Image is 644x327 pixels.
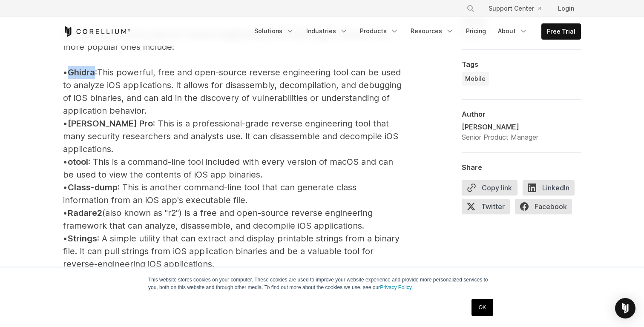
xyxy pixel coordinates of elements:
[461,23,491,39] a: Pricing
[462,132,538,142] div: Senior Product Manager
[68,157,88,167] span: otool
[462,110,581,118] div: Author
[249,23,581,40] div: Navigation Menu
[463,1,478,16] button: Search
[68,182,118,192] span: Class-dump
[462,199,515,218] a: Twitter
[615,298,635,318] div: Open Intercom Messenger
[63,26,131,37] a: Corellium Home
[355,23,404,39] a: Products
[95,67,97,77] span: :
[462,122,538,132] div: [PERSON_NAME]
[462,199,510,214] span: Twitter
[380,284,413,290] a: Privacy Policy.
[465,75,486,83] span: Mobile
[68,208,102,218] span: Radare2
[551,1,581,16] a: Login
[68,67,95,77] span: Ghidra
[148,276,496,291] p: This website stores cookies on your computer. These cookies are used to improve your website expe...
[482,1,548,16] a: Support Center
[462,60,581,69] div: Tags
[515,199,577,218] a: Facebook
[515,199,572,214] span: Facebook
[301,23,353,39] a: Industries
[462,163,581,172] div: Share
[523,180,580,199] a: LinkedIn
[68,118,153,129] span: [PERSON_NAME] Pro
[462,180,517,195] button: Copy link
[542,24,581,39] a: Free Trial
[462,72,489,86] a: Mobile
[405,23,459,39] a: Resources
[68,233,97,244] span: Strings
[456,1,581,16] div: Navigation Menu
[523,180,575,195] span: LinkedIn
[249,23,299,39] a: Solutions
[493,23,533,39] a: About
[471,299,493,316] a: OK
